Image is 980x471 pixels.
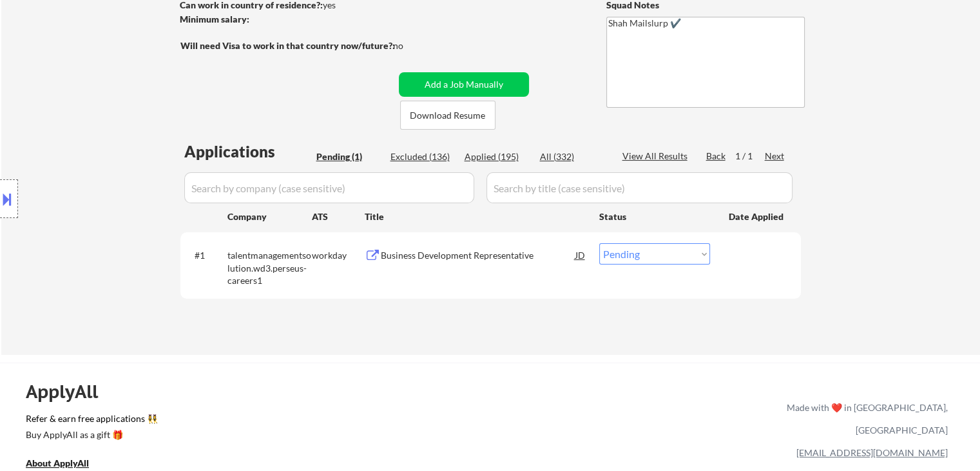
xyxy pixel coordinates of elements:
[574,243,587,266] div: JD
[465,150,529,163] div: Applied (195)
[26,414,517,428] a: Refer & earn free applications 👯‍♀️
[486,172,793,203] input: Search by title (case sensitive)
[782,396,948,441] div: Made with ❤️ in [GEOGRAPHIC_DATA], [GEOGRAPHIC_DATA]
[599,205,710,228] div: Status
[390,150,455,163] div: Excluded (136)
[381,249,575,262] div: Business Development Representative
[540,150,604,163] div: All (332)
[26,430,155,439] div: Buy ApplyAll as a gift 🎁
[796,447,948,458] a: [EMAIL_ADDRESS][DOMAIN_NAME]
[765,150,785,163] div: Next
[26,428,155,444] a: Buy ApplyAll as a gift 🎁
[26,381,113,403] div: ApplyAll
[622,150,691,163] div: View All Results
[400,101,495,130] button: Download Resume
[312,210,365,223] div: ATS
[227,210,312,223] div: Company
[706,150,727,163] div: Back
[184,144,312,159] div: Applications
[180,14,249,25] strong: Minimum salary:
[184,172,474,203] input: Search by company (case sensitive)
[227,249,312,287] div: talentmanagementsolution.wd3.perseus-careers1
[735,150,765,163] div: 1 / 1
[180,40,395,51] strong: Will need Visa to work in that country now/future?:
[729,210,785,223] div: Date Applied
[393,39,430,52] div: no
[26,457,89,468] u: About ApplyAll
[316,150,381,163] div: Pending (1)
[312,249,365,262] div: workday
[365,210,587,223] div: Title
[399,72,529,97] button: Add a Job Manually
